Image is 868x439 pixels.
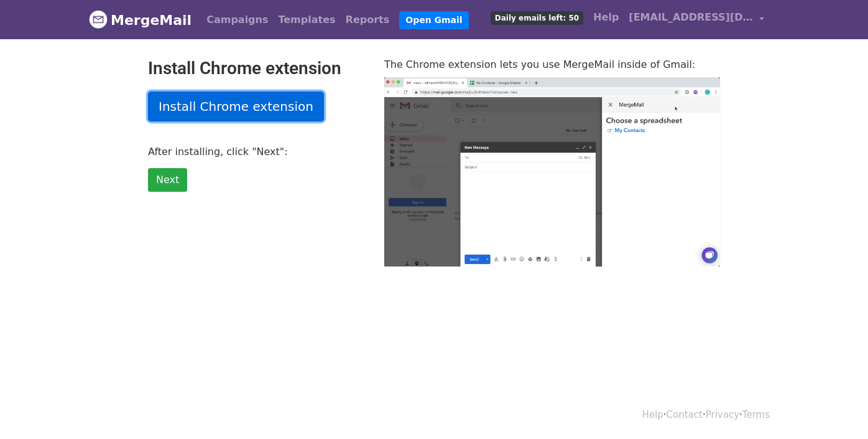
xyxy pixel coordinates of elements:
[667,409,703,420] a: Contact
[486,5,588,30] a: Daily emails left: 50
[642,409,663,420] a: Help
[201,7,273,32] a: Campaigns
[273,7,340,32] a: Templates
[148,58,366,79] h2: Install Chrome extension
[491,11,583,25] span: Daily emails left: 50
[806,379,868,439] iframe: Chat Widget
[384,58,720,71] p: The Chrome extension lets you use MergeMail inside of Gmail:
[89,10,108,29] img: MergeMail logo
[148,92,324,121] a: Install Chrome extension
[588,5,624,30] a: Help
[624,5,769,34] a: [EMAIL_ADDRESS][DOMAIN_NAME]
[148,168,187,192] a: Next
[89,7,192,33] a: MergeMail
[148,145,366,158] p: After installing, click "Next":
[706,409,739,420] a: Privacy
[399,11,468,29] a: Open Gmail
[341,7,395,32] a: Reports
[742,409,770,420] a: Terms
[629,10,753,25] span: [EMAIL_ADDRESS][DOMAIN_NAME]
